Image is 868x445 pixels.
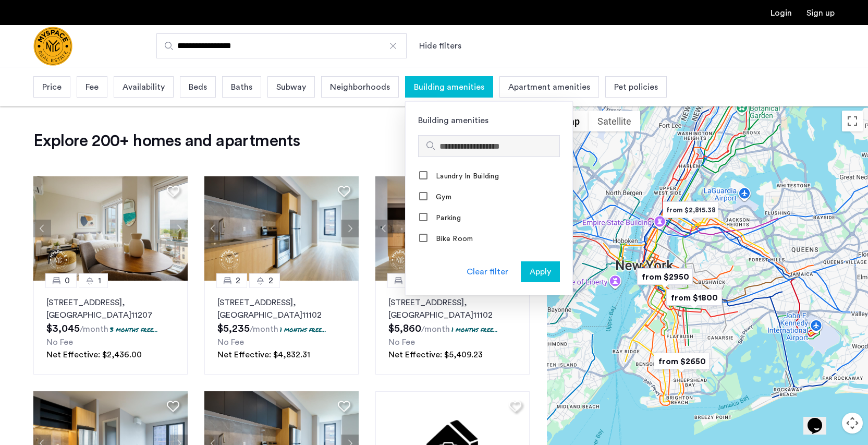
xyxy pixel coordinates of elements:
[42,81,62,93] span: Price
[803,403,837,435] iframe: chat widget
[434,235,473,243] label: Bike Room
[231,81,252,93] span: Baths
[33,27,72,66] img: logo
[439,140,555,153] input: Search amenities
[530,266,551,278] span: Apply
[434,193,451,201] label: Gym
[276,81,306,93] span: Subway
[614,81,658,93] span: Pet policies
[33,27,72,66] a: Cazamio Logo
[434,214,461,222] label: Parking
[123,81,165,93] span: Availability
[406,102,572,127] div: Building amenities
[414,81,484,93] span: Building amenities
[467,266,508,278] div: Clear filter
[330,81,390,93] span: Neighborhoods
[156,33,407,58] input: Apartment Search
[434,172,499,181] label: Laundry In Building
[771,9,792,17] a: Login
[189,81,207,93] span: Beds
[508,81,590,93] span: Apartment amenities
[806,9,835,17] a: Registration
[419,40,461,52] button: Show or hide filters
[521,261,560,282] button: button
[85,81,99,93] span: Fee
